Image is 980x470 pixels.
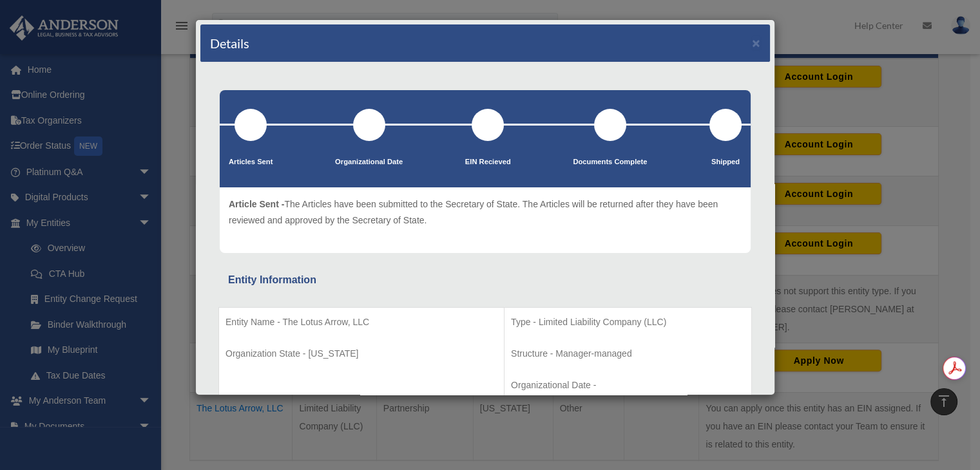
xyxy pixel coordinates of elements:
div: Entity Information [228,271,742,289]
p: Documents Complete [573,156,647,169]
p: Entity Name - The Lotus Arrow, LLC [226,314,497,330]
p: Type - Limited Liability Company (LLC) [511,314,745,330]
p: Articles Sent [229,156,273,169]
span: Article Sent - [229,199,284,209]
p: Organizational Date - [511,377,745,393]
p: Organization State - [US_STATE] [226,346,497,362]
button: × [752,36,760,50]
p: EIN Recieved [465,156,511,169]
p: Shipped [709,156,742,169]
h4: Details [210,34,249,52]
p: Organizational Date [335,156,403,169]
p: Structure - Manager-managed [511,346,745,362]
p: The Articles have been submitted to the Secretary of State. The Articles will be returned after t... [229,196,742,228]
